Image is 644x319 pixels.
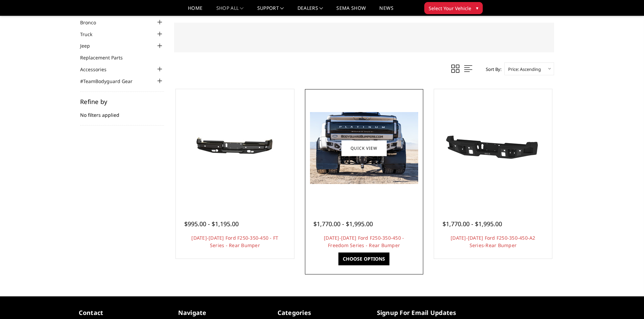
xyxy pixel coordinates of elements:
a: [DATE]-[DATE] Ford F250-350-450 - Freedom Series - Rear Bumper [324,235,404,248]
h5: signup for email updates [377,308,466,317]
h5: Navigate [178,308,267,317]
label: Sort By: [482,64,501,74]
span: $1,770.00 - $1,995.00 [443,220,502,228]
span: ▾ [476,4,478,11]
a: Accessories [80,66,115,73]
img: 2023-2026 Ford F250-350-450 - FT Series - Rear Bumper [181,123,289,174]
a: #TeamBodyguard Gear [80,78,141,85]
button: Select Your Vehicle [424,2,483,14]
h5: Refine by [80,99,164,105]
a: Support [257,6,284,16]
a: Truck [80,31,101,38]
a: Replacement Parts [80,54,131,61]
a: Home [188,6,202,16]
a: SEMA Show [336,6,366,16]
a: 2023-2025 Ford F250-350-450-A2 Series-Rear Bumper 2023-2025 Ford F250-350-450-A2 Series-Rear Bumper [436,91,551,206]
a: Dealers [297,6,323,16]
h5: contact [79,308,168,317]
a: News [379,6,393,16]
a: [DATE]-[DATE] Ford F250-350-450-A2 Series-Rear Bumper [451,235,535,248]
img: 2023-2025 Ford F250-350-450-A2 Series-Rear Bumper [439,118,547,179]
a: Bronco [80,19,104,26]
a: 2023-2025 Ford F250-350-450 - Freedom Series - Rear Bumper 2023-2025 Ford F250-350-450 - Freedom ... [307,91,422,206]
a: Jeep [80,42,98,49]
a: 2023-2026 Ford F250-350-450 - FT Series - Rear Bumper [177,91,292,206]
a: shop all [216,6,244,16]
a: Quick view [341,140,387,156]
a: Choose Options [338,252,389,265]
img: 2023-2025 Ford F250-350-450 - Freedom Series - Rear Bumper [310,112,418,184]
h5: Categories [278,308,367,317]
a: [DATE]-[DATE] Ford F250-350-450 - FT Series - Rear Bumper [191,235,278,248]
span: $995.00 - $1,195.00 [184,220,239,228]
div: No filters applied [80,99,164,126]
span: $1,770.00 - $1,995.00 [313,220,373,228]
span: Select Your Vehicle [429,5,471,12]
